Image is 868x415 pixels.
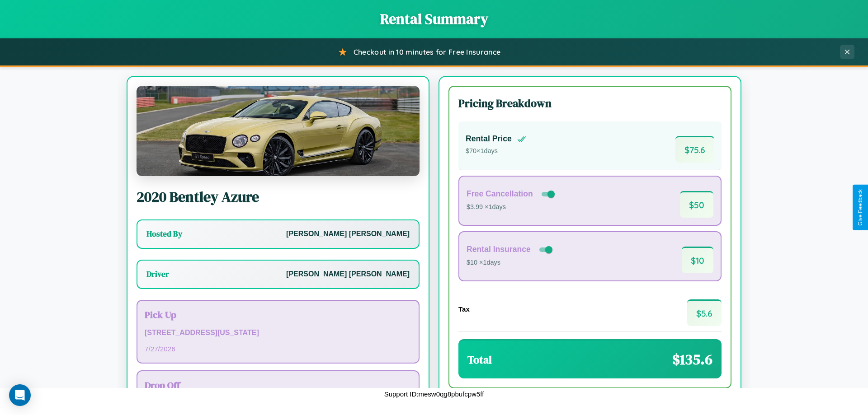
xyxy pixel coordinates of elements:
[145,378,411,392] h3: Drop Off
[458,96,722,111] h3: Pricing Breakdown
[145,343,411,355] p: 7 / 27 / 2026
[857,189,863,226] div: Give Feedback
[146,228,182,239] h3: Hosted By
[467,257,554,269] p: $10 × 1 days
[672,350,712,369] span: $ 135.6
[137,86,420,176] img: Bentley Azure
[9,9,859,29] h1: Rental Summary
[467,189,533,199] h4: Free Cancellation
[145,326,411,340] p: [STREET_ADDRESS][US_STATE]
[286,228,410,241] p: [PERSON_NAME] [PERSON_NAME]
[466,145,526,157] p: $ 70 × 1 days
[354,47,500,56] span: Checkout in 10 minutes for Free Insurance
[458,305,470,313] h4: Tax
[675,136,714,163] span: $ 75.6
[137,187,420,207] h2: 2020 Bentley Azure
[467,245,531,254] h4: Rental Insurance
[687,299,722,326] span: $ 5.6
[682,247,713,273] span: $ 10
[680,191,713,218] span: $ 50
[146,269,169,280] h3: Driver
[9,384,31,406] div: Open Intercom Messenger
[467,352,492,367] h3: Total
[467,201,557,213] p: $3.99 × 1 days
[286,268,410,281] p: [PERSON_NAME] [PERSON_NAME]
[466,134,512,144] h4: Rental Price
[384,388,484,400] p: Support ID: mesw0qg8pbufcpw5ff
[145,308,411,321] h3: Pick Up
